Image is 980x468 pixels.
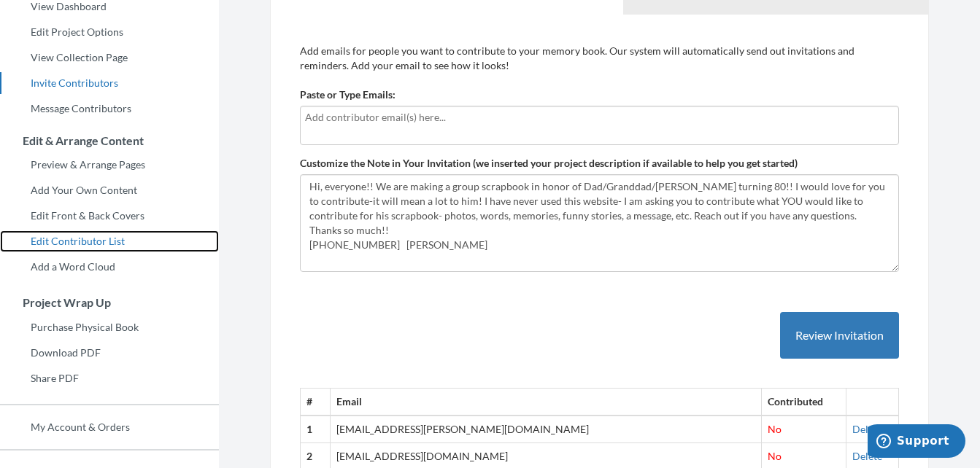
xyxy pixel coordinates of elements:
label: Paste or Type Emails: [300,87,396,102]
span: No [768,423,782,435]
a: Delete [852,450,882,462]
textarea: Hi, everyone!! We are making a group scrapbook in honor of Dad/Granddad/[PERSON_NAME] turning 80!... [300,174,899,272]
p: Add emails for people you want to contribute to your memory book. Our system will automatically s... [300,44,899,73]
th: # [301,389,331,416]
input: Add contributor email(s) here... [305,109,894,125]
th: Email [331,389,762,416]
span: No [768,450,782,462]
th: Contributed [761,389,846,416]
th: 1 [301,416,331,442]
button: Review Invitation [780,312,899,359]
label: Customize the Note in Your Invitation (we inserted your project description if available to help ... [300,156,798,171]
td: [EMAIL_ADDRESS][PERSON_NAME][DOMAIN_NAME] [331,416,762,442]
iframe: Opens a widget where you can chat to one of our agents [868,424,965,461]
a: Delete [852,423,882,435]
h3: Project Wrap Up [1,296,219,309]
h3: Edit & Arrange Content [1,134,219,147]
